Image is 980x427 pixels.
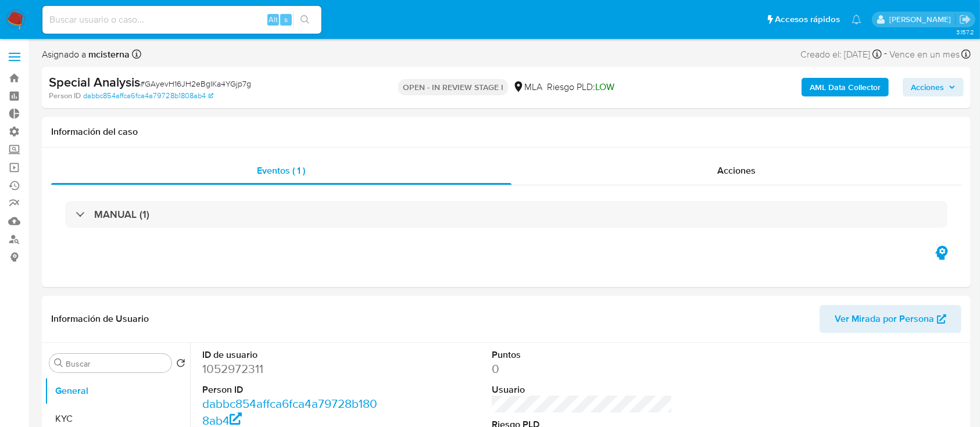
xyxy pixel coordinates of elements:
[959,13,971,26] a: Salir
[775,13,840,26] span: Accesos rápidos
[903,78,964,96] button: Acciones
[800,46,882,62] div: Creado el: [DATE]
[49,73,140,91] b: Special Analysis
[492,349,673,361] dt: Puntos
[852,15,861,24] a: Notificaciones
[176,358,185,371] button: Volver al orden por defecto
[889,14,955,25] p: ezequiel.castrillon@mercadolibre.com
[42,48,130,61] span: Asignado a
[202,349,384,361] dt: ID de usuario
[202,361,384,377] dd: 1052972311
[269,14,278,25] span: Alt
[140,78,251,89] span: # GAyevH16JH2eBgIKa4YGjp7g
[884,46,887,62] span: -
[54,358,63,368] button: Buscar
[51,126,961,138] h1: Información del caso
[257,164,305,177] span: Eventos ( 1 )
[835,305,934,333] span: Ver Mirada por Persona
[293,12,317,28] button: search-icon
[717,164,756,177] span: Acciones
[398,79,508,95] p: OPEN - IN REVIEW STAGE I
[492,383,673,396] dt: Usuario
[513,81,542,94] div: MLA
[820,305,961,333] button: Ver Mirada por Persona
[911,78,944,96] span: Acciones
[66,358,167,369] input: Buscar
[284,14,288,25] span: s
[42,12,321,27] input: Buscar usuario o caso...
[810,78,881,96] b: AML Data Collector
[49,91,81,101] b: Person ID
[802,78,889,96] button: AML Data Collector
[45,377,190,405] button: General
[65,201,947,228] div: MANUAL (1)
[202,383,384,396] dt: Person ID
[492,361,673,377] dd: 0
[889,48,960,61] span: Vence en un mes
[595,80,614,94] span: LOW
[94,208,149,221] h3: MANUAL (1)
[547,81,614,94] span: Riesgo PLD:
[86,48,130,61] b: mcisterna
[83,91,213,101] a: dabbc854affca6fca4a79728b1808ab4
[51,313,149,325] h1: Información de Usuario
